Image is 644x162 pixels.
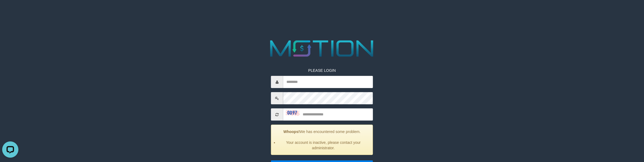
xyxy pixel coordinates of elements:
[286,110,299,115] img: captcha
[271,68,373,73] p: PLEASE LOGIN
[2,2,18,18] button: Open LiveChat chat widget
[266,37,378,60] img: MOTION_logo.png
[271,125,373,155] div: We has encountered some problem.
[278,140,369,151] li: Your account is inactive, please contact your administrator.
[283,129,300,134] strong: Whoops!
